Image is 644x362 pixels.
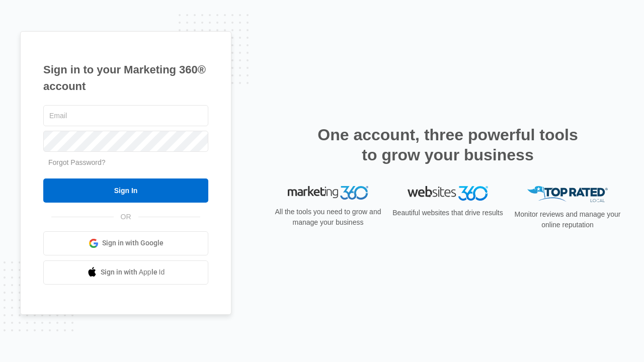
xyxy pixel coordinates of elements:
[511,209,624,230] p: Monitor reviews and manage your online reputation
[43,105,208,126] input: Email
[43,61,208,95] h1: Sign in to your Marketing 360® account
[272,207,384,228] p: All the tools you need to grow and manage your business
[43,260,208,285] a: Sign in with Apple Id
[408,186,488,201] img: Websites 360
[314,125,581,165] h2: One account, three powerful tools to grow your business
[288,186,368,200] img: Marketing 360
[48,158,106,166] a: Forgot Password?
[527,186,608,203] img: Top Rated Local
[43,178,208,203] input: Sign In
[391,208,504,218] p: Beautiful websites that drive results
[102,238,164,248] span: Sign in with Google
[43,231,208,255] a: Sign in with Google
[101,267,165,278] span: Sign in with Apple Id
[114,212,138,222] span: OR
